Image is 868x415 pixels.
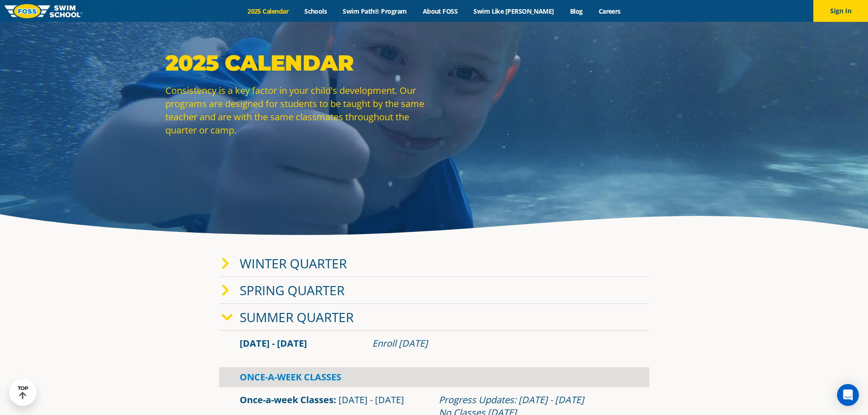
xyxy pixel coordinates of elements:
[240,282,344,299] a: Spring Quarter
[562,7,591,15] a: Blog
[240,394,334,406] a: Once-a-week Classes
[837,384,859,406] div: Open Intercom Messenger
[18,385,28,400] div: TOP
[372,337,629,350] div: Enroll [DATE]
[219,367,649,387] div: Once-A-Week Classes
[415,7,466,15] a: About FOSS
[165,84,430,137] p: Consistency is a key factor in your child's development. Our programs are designed for students t...
[339,394,404,406] span: [DATE] - [DATE]
[240,7,297,15] a: 2025 Calendar
[240,337,307,349] span: [DATE] - [DATE]
[335,7,415,15] a: Swim Path® Program
[466,7,562,15] a: Swim Like [PERSON_NAME]
[240,308,354,326] a: Summer Quarter
[591,7,628,15] a: Careers
[5,4,82,18] img: FOSS Swim School Logo
[240,255,347,272] a: Winter Quarter
[165,50,354,76] strong: 2025 Calendar
[297,7,335,15] a: Schools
